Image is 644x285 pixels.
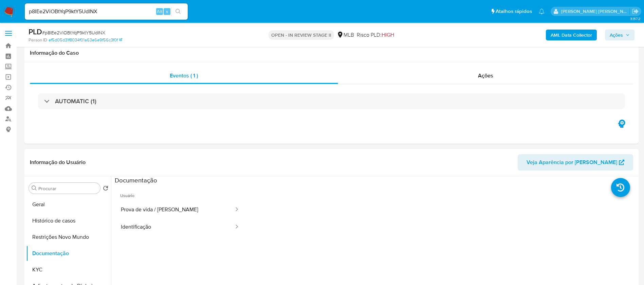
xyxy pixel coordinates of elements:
span: Atalhos rápidos [496,8,532,15]
span: Ações [610,30,623,40]
a: Notificações [539,8,545,14]
span: Alt [157,8,162,15]
b: Person ID [29,37,47,43]
button: Ações [605,30,634,40]
span: Eventos ( 1 ) [170,72,198,79]
button: Procurar [32,185,37,191]
button: Restrições Novo Mundo [26,229,111,245]
p: OPEN - IN REVIEW STAGE II [269,30,334,40]
span: Ações [478,72,493,79]
span: # p8IEe2ViOBtYqP9ktY5UdINX [42,29,105,36]
h3: AUTOMATIC (1) [55,97,96,105]
button: KYC [26,262,111,278]
b: PLD [29,26,42,37]
h1: Informação do Usuário [30,159,86,166]
button: AML Data Collector [546,30,597,40]
button: Geral [26,196,111,213]
p: renata.fdelgado@mercadopago.com.br [561,8,630,15]
span: Risco PLD: [357,31,394,39]
span: HIGH [382,31,394,39]
button: Veja Aparência por [PERSON_NAME] [518,154,633,171]
span: s [166,8,168,15]
span: Veja Aparência por [PERSON_NAME] [527,154,617,171]
button: Retornar ao pedido padrão [103,185,108,193]
div: MLB [337,31,354,39]
div: AUTOMATIC (1) [38,93,625,109]
b: AML Data Collector [551,30,592,40]
a: ef5d05d31f8034f01a63e6e9f56c3f0f [49,37,122,43]
input: Pesquise usuários ou casos... [25,7,188,16]
button: Documentação [26,245,111,262]
button: search-icon [171,7,185,16]
a: Sair [632,8,639,15]
h1: Informação do Caso [30,50,633,56]
button: Histórico de casos [26,213,111,229]
input: Procurar [38,185,97,192]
